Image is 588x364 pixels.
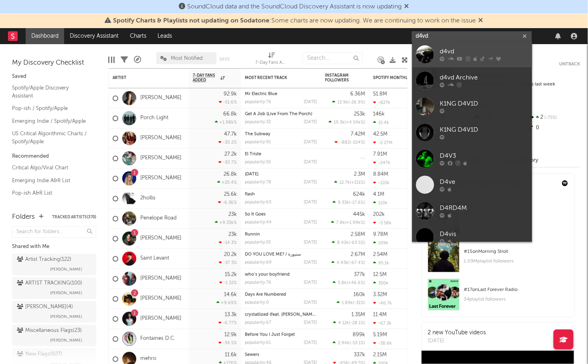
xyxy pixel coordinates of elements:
div: Instagram Followers [325,73,353,83]
a: The Subway [245,132,271,136]
div: 66.8k [223,112,237,117]
div: [DATE] [304,321,317,325]
div: Spotify Monthly Listeners [373,75,433,80]
div: My Discovery Checklist [12,58,96,68]
a: [PERSON_NAME] [140,95,182,102]
div: +25.4 % [217,180,237,185]
div: 11.6k [225,352,237,358]
div: 12.9k [224,332,237,338]
div: -14.3 % [219,240,237,245]
a: Emerging Indie A&R List [12,176,88,185]
div: ( ) [331,260,365,265]
div: 445k [353,212,365,217]
div: 8.84M [373,172,388,177]
div: 2.67M [351,252,365,257]
div: 2 [527,112,580,123]
a: So It Goes [245,212,266,217]
div: 624k [353,192,365,197]
div: 25.6k [224,192,237,197]
a: Emerging Indie / Spotify/Apple [12,117,88,126]
div: 202k [373,212,385,217]
div: Edit Columns [108,48,115,71]
div: 146k [373,112,385,117]
div: 160k [354,292,365,297]
a: Fontaines D.C. [140,336,175,342]
div: 6 Months Later [245,172,317,177]
a: [PERSON_NAME] [140,155,182,162]
a: flash [245,192,255,197]
div: Shared with Me [12,242,96,252]
div: Filters [121,48,128,71]
div: 377k [354,272,365,277]
div: -6.77 % [218,320,237,325]
div: 92.9k [224,92,237,97]
div: D4vis [440,230,528,239]
div: Days Are Numbered [245,293,317,297]
div: 14.6k [224,292,237,297]
a: K1NG D4V1D [412,120,532,146]
div: popularity: 61 [245,341,271,345]
div: D4V3 [440,151,528,161]
span: SoundCloud data and the SoundCloud Discovery Assistant is now updating [188,4,402,10]
div: -34.5 % [218,340,237,346]
div: [DATE] [304,301,317,305]
div: 15.4k [373,120,389,125]
a: Get A Job (Live From The Porch) [245,112,312,116]
div: -37.3 % [219,260,237,265]
div: -67.3k [373,321,392,326]
div: Artist Tracking ( 122 ) [17,255,71,264]
div: ( ) [334,180,365,185]
div: [DATE] [304,240,317,245]
div: -247k [373,160,390,165]
div: d4vd Archive [440,73,528,83]
span: Dismiss [479,18,483,24]
div: 2.54M [373,252,388,257]
a: [PERSON_NAME] [140,175,182,182]
div: A&R Pipeline [134,48,141,71]
span: 8.42k [337,241,349,245]
a: Discovery Assistant [64,28,124,44]
div: 2.58M [351,232,365,237]
div: flash [245,192,317,197]
a: ARTIST TRACKING(100)[PERSON_NAME] [12,277,96,299]
div: popularity: 67 [245,321,271,325]
div: ( ) [333,340,365,346]
div: ( ) [337,300,365,305]
div: popularity: 76 [245,281,271,285]
div: K1NG D4V1D [440,125,528,135]
span: -31 % [354,301,364,305]
div: 15.2k [225,272,237,277]
div: Runnin [245,232,317,237]
a: Saint Levant [140,255,169,262]
a: Pop-ish / Spotify/Apple [12,104,88,113]
div: 350k [373,281,388,286]
div: [DATE] [304,220,317,225]
div: -1.32 % [219,280,237,285]
a: El Triste [245,152,261,157]
span: 12.7k [339,181,350,185]
a: D4V3 [412,146,532,172]
div: -6.36 % [218,200,237,205]
button: Tracked Artists(370) [52,215,96,219]
div: -3.58k [373,220,392,226]
div: So It Goes [245,212,317,217]
div: 13.3k [225,312,237,317]
span: +1.99k % [346,221,364,225]
div: popularity: 0 [245,301,269,305]
span: [PERSON_NAME] [50,288,82,298]
div: 27.2k [224,152,237,157]
a: who’s your boyfriend [245,272,290,277]
a: 2hollis [140,195,156,202]
div: 5.19M [373,332,387,338]
div: 2 new YouTube videos [428,329,486,337]
a: Penelope Road [140,215,177,222]
div: 6.36M [350,92,365,97]
div: ( ) [332,240,365,245]
div: K1NG D4V1D [440,99,528,109]
div: 337k [354,352,365,358]
span: -67.4 % [350,261,364,265]
a: d4vd Archive [412,67,532,94]
a: D4RD4M [412,198,532,224]
div: [DATE] [304,120,317,124]
span: -104 % [351,140,364,145]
